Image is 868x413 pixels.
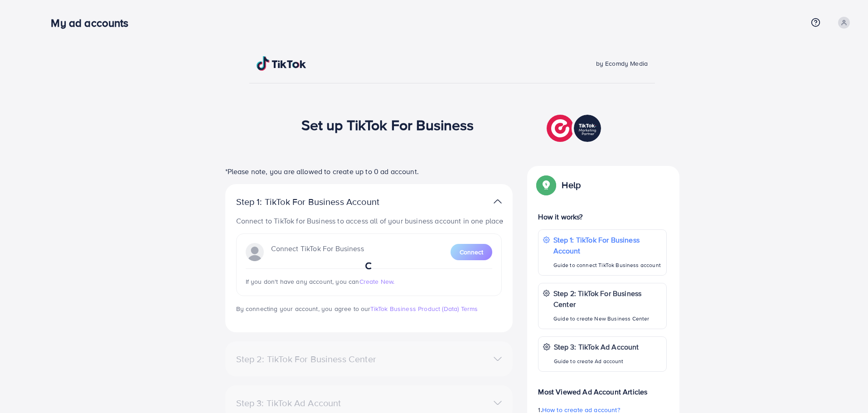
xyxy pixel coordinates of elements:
span: by Ecomdy Media [596,59,648,68]
p: Step 1: TikTok For Business Account [236,196,408,207]
p: Guide to create New Business Center [553,313,662,324]
img: TikTok partner [547,112,603,144]
p: Most Viewed Ad Account Articles [538,379,667,397]
p: How it works? [538,211,667,222]
p: Step 1: TikTok For Business Account [553,234,662,256]
img: Popup guide [538,177,554,193]
p: Help [562,180,581,190]
p: Guide to create Ad account [554,356,639,367]
p: Step 3: TikTok Ad Account [554,341,639,352]
p: Step 2: TikTok For Business Center [553,288,662,310]
h1: Set up TikTok For Business [301,116,474,133]
img: TikTok [257,56,306,71]
p: *Please note, you are allowed to create up to 0 ad account. [225,166,513,177]
img: TikTok partner [494,195,502,208]
p: Guide to connect TikTok Business account [553,260,662,271]
h3: My ad accounts [51,16,136,29]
